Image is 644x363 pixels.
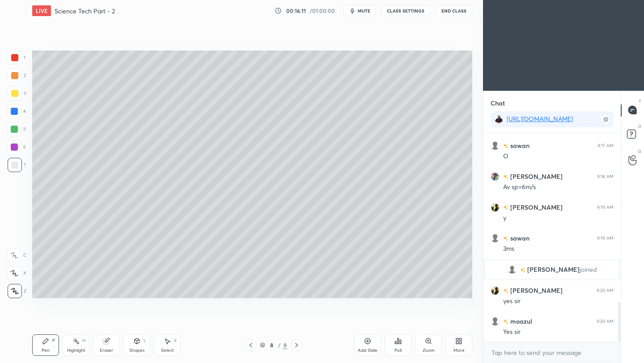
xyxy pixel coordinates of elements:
div: 3ms [503,245,614,253]
img: no-rating-badge.077c3623.svg [503,236,508,241]
img: ca20ecd460fd4094bafab37b80f4ec68.jpg [491,286,500,295]
div: 7 [8,158,26,172]
div: 6 [7,140,26,154]
div: H [82,338,85,343]
div: y [503,214,614,223]
img: default.png [491,141,500,150]
div: Poll [394,348,402,353]
img: 2e1776e2a17a458f8f2ae63657c11f57.jpg [494,115,503,124]
div: Z [8,284,26,298]
div: 8 [267,342,276,348]
img: 3 [491,172,500,181]
h6: moazul [508,317,532,326]
div: Zoom [423,348,435,353]
div: 9:17 AM [597,143,614,148]
button: CLASS SETTINGS [381,5,430,16]
p: D [638,123,641,130]
div: Yes sir [503,328,614,337]
div: 9:20 AM [597,318,614,324]
h6: sawan [508,233,530,243]
img: no-rating-badge.077c3623.svg [503,319,508,324]
div: Av sp=6m/s [503,183,614,192]
div: Shapes [129,348,144,353]
div: 2 [8,68,26,83]
div: 9:20 AM [597,287,614,293]
h6: [PERSON_NAME] [508,203,563,212]
h6: sawan [508,141,530,150]
div: grid [483,133,621,342]
img: no-rating-badge.077c3623.svg [503,288,508,293]
div: S [174,338,177,343]
div: O [503,152,614,161]
div: Pen [42,348,50,353]
a: [URL][DOMAIN_NAME] [507,114,573,123]
div: 9:19 AM [597,204,614,210]
div: P [52,338,55,343]
img: ca20ecd460fd4094bafab37b80f4ec68.jpg [491,203,500,211]
img: default.png [491,233,500,242]
span: joined [580,266,597,273]
button: End Class [436,5,472,16]
div: L [144,338,146,343]
div: X [7,266,26,280]
h6: [PERSON_NAME] [508,286,563,295]
div: yes sir [503,297,614,306]
div: 3 [8,86,26,101]
div: LIVE [32,5,51,16]
img: no-rating-badge.077c3623.svg [520,267,525,272]
div: 1 [8,51,25,65]
p: G [638,148,641,155]
button: mute [343,5,376,16]
div: / [278,342,280,348]
div: Add Slide [358,348,377,353]
div: More [453,348,465,353]
img: no-rating-badge.077c3623.svg [503,174,508,179]
p: Chat [483,91,512,115]
div: 9:19 AM [597,235,614,241]
img: no-rating-badge.077c3623.svg [503,144,508,148]
img: no-rating-badge.077c3623.svg [503,205,508,210]
h4: Science Tech Part - 2 [55,7,115,15]
img: default.png [508,265,517,274]
div: Highlight [67,348,85,353]
span: mute [358,8,370,14]
div: 9:18 AM [597,173,614,179]
p: T [639,98,641,105]
div: 8 [282,341,288,349]
div: C [7,248,26,262]
span: [PERSON_NAME] [527,266,580,273]
div: 5 [7,122,26,136]
h6: [PERSON_NAME] [508,172,563,181]
div: Eraser [100,348,113,353]
div: 4 [7,104,26,118]
div: Select [161,348,174,353]
img: default.png [491,317,500,325]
